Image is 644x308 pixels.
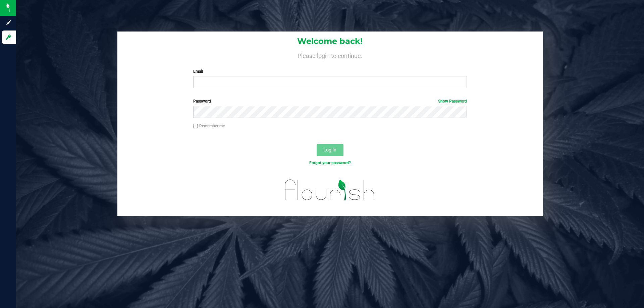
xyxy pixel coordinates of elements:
[438,99,467,104] a: Show Password
[117,51,543,59] h4: Please login to continue.
[277,173,383,207] img: flourish_logo.svg
[5,19,12,26] inline-svg: Sign up
[117,37,543,46] h1: Welcome back!
[323,147,336,152] span: Log In
[309,161,351,165] a: Forgot your password?
[317,144,343,156] button: Log In
[193,99,211,104] span: Password
[5,34,12,41] inline-svg: Log in
[193,123,225,129] label: Remember me
[193,68,467,74] label: Email
[193,124,198,129] input: Remember me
